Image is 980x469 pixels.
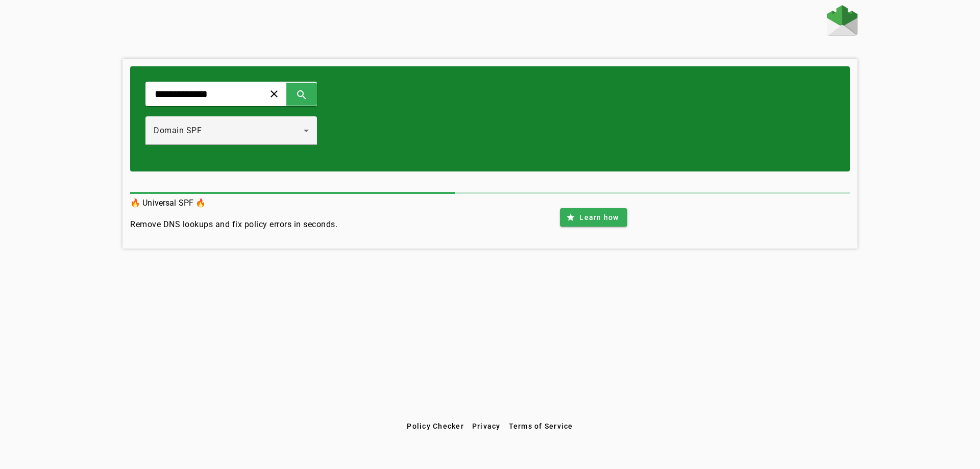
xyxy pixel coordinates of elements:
[468,417,505,435] button: Privacy
[407,422,464,430] span: Policy Checker
[472,422,501,430] span: Privacy
[579,212,619,223] span: Learn how
[560,208,627,227] button: Learn how
[130,196,337,210] h3: 🔥 Universal SPF 🔥
[154,126,202,135] span: Domain SPF
[130,218,337,231] h4: Remove DNS lookups and fix policy errors in seconds.
[509,422,573,430] span: Terms of Service
[403,417,468,435] button: Policy Checker
[827,5,857,36] img: Fraudmarc Logo
[827,5,857,38] a: Home
[505,417,577,435] button: Terms of Service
